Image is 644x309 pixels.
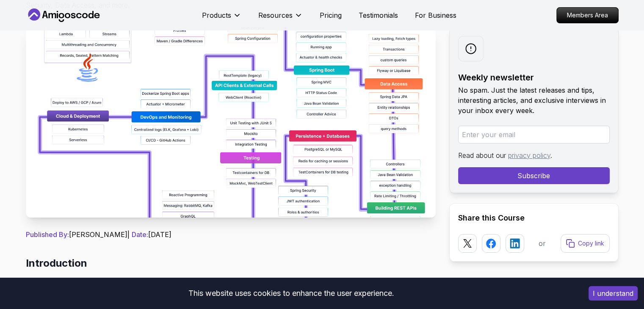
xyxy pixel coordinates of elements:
[6,284,576,303] div: This website uses cookies to enhance the user experience.
[320,10,342,20] a: Pricing
[26,229,436,240] p: [PERSON_NAME] | [DATE]
[458,85,610,116] p: No spam. Just the latest releases and tips, interesting articles, and exclusive interviews in you...
[202,10,231,20] p: Products
[458,150,610,160] p: Read about our .
[557,8,618,23] p: Members Area
[578,239,604,248] p: Copy link
[539,238,546,248] p: or
[202,10,241,27] button: Products
[132,230,148,239] span: Date:
[26,230,69,239] span: Published By:
[458,126,610,143] input: Enter your email
[458,212,610,224] h2: Share this Course
[458,167,610,184] button: Subscribe
[258,10,303,27] button: Resources
[26,257,436,270] h2: Introduction
[415,10,456,20] a: For Business
[508,151,550,160] a: privacy policy
[589,286,638,301] button: Accept cookies
[359,10,398,20] a: Testimonials
[556,7,619,23] a: Members Area
[561,234,610,253] button: Copy link
[458,72,610,83] h2: Weekly newsletter
[258,10,293,20] p: Resources
[26,27,436,218] img: Spring Boot Roadmap 2025: The Complete Guide for Backend Developers thumbnail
